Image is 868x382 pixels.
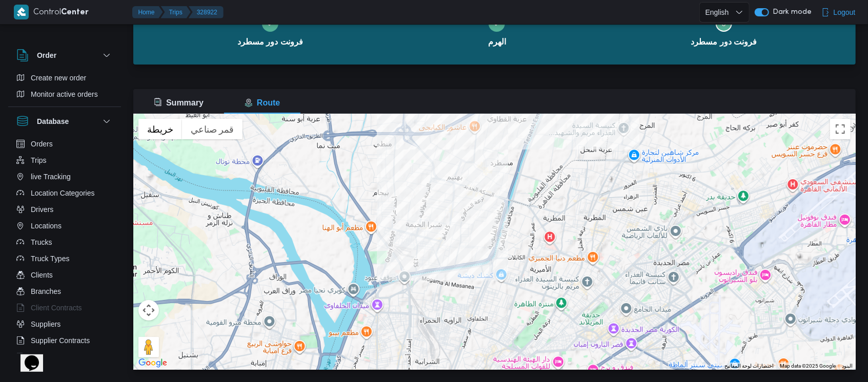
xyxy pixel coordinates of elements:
[138,119,182,139] button: عرض خريطة الشارع
[12,70,117,86] button: Create new order
[31,285,61,298] span: Branches
[154,98,204,107] span: Summary
[31,88,98,100] span: Monitor active orders
[31,318,60,330] span: Suppliers
[12,136,117,152] button: Orders
[842,363,853,369] a: البنود
[31,171,71,183] span: live Tracking
[138,300,159,321] button: عناصر التحكّم بطريقة عرض الخريطة
[31,154,47,166] span: Trips
[157,3,383,56] button: فرونت دور مسطرد
[31,252,69,265] span: Truck Types
[12,283,117,300] button: Branches
[817,2,860,23] button: Logout
[12,152,117,168] button: Trips
[488,36,506,48] span: الهرم
[16,49,113,61] button: Order
[161,6,191,18] button: Trips
[834,6,856,18] span: Logout
[830,119,851,139] button: تبديل إلى العرض ملء الشاشة
[31,203,53,216] span: Drivers
[10,341,43,372] iframe: chat widget
[12,234,117,250] button: Trucks
[37,49,56,61] h3: Order
[16,115,113,128] button: Database
[12,86,117,102] button: Monitor active orders
[8,136,121,357] div: Database
[31,269,53,281] span: Clients
[12,349,117,365] button: Devices
[182,119,243,139] button: عرض صور القمر الصناعي
[31,236,52,248] span: Trucks
[12,201,117,218] button: Drivers
[12,168,117,185] button: live Tracking
[245,98,280,107] span: Route
[12,185,117,201] button: Location Categories
[12,250,117,267] button: Truck Types
[31,187,95,199] span: Location Categories
[31,351,56,363] span: Devices
[12,300,117,316] button: Client Contracts
[31,220,62,232] span: Locations
[31,334,90,347] span: Supplier Contracts
[31,138,53,150] span: Orders
[189,6,224,18] button: 328922
[691,36,757,48] span: فرونت دور مسطرد
[136,356,170,370] img: Google
[62,9,89,16] b: Center
[8,70,121,107] div: Order
[14,5,29,19] img: X8yXhbKr1z7QwAAAABJRU5ErkJggg==
[12,267,117,283] button: Clients
[31,302,82,314] span: Client Contracts
[724,363,774,370] button: اختصارات لوحة المفاتيح
[237,36,304,48] span: فرونت دور مسطرد
[780,363,836,369] span: Map data ©2025 Google
[138,337,159,357] button: اسحب الدليل على الخريطة لفتح "التجوّل الافتراضي".
[31,72,86,84] span: Create new order
[37,115,69,128] h3: Database
[383,3,610,56] button: الهرم
[611,3,837,56] button: فرونت دور مسطرد
[132,6,163,18] button: Home
[12,218,117,234] button: Locations
[12,316,117,332] button: Suppliers
[12,332,117,349] button: Supplier Contracts
[136,356,170,370] a: ‏فتح هذه المنطقة في "خرائط Google" (يؤدي ذلك إلى فتح نافذة جديدة)
[769,8,812,16] span: Dark mode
